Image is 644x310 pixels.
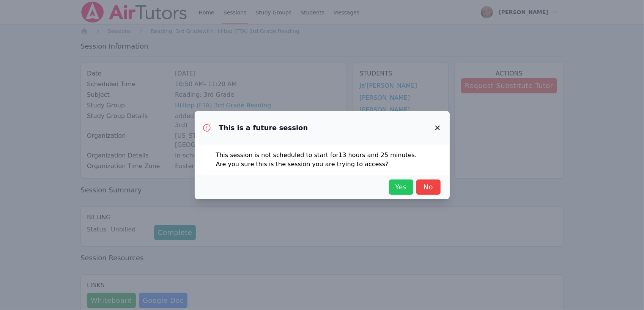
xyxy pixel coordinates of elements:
span: Yes [393,182,409,192]
span: No [420,182,437,192]
h3: This is a future session [219,123,308,132]
p: This session is not scheduled to start for 13 hours and 25 minutes . Are you sure this is the ses... [216,151,428,169]
button: No [416,179,441,195]
button: Yes [389,179,413,195]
